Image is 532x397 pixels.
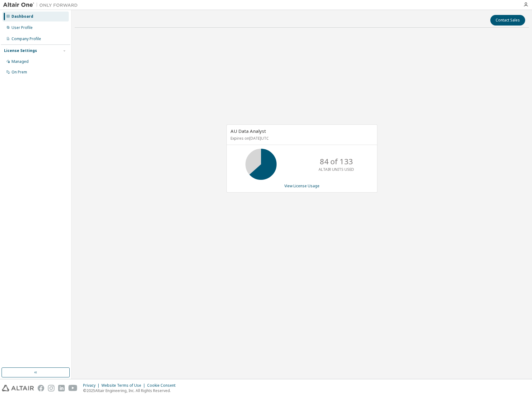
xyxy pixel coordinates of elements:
div: Company Profile [12,36,41,41]
img: linkedin.svg [58,385,65,391]
div: Managed [12,59,29,64]
a: View License Usage [284,183,320,189]
div: Privacy [83,383,101,388]
img: altair_logo.svg [2,385,34,391]
div: On Prem [12,70,27,75]
div: User Profile [12,25,33,30]
p: ALTAIR UNITS USED [319,167,354,172]
span: AU Data Analyst [231,128,266,134]
p: © 2025 Altair Engineering, Inc. All Rights Reserved. [83,388,179,393]
div: License Settings [4,48,37,53]
p: 84 of 133 [320,156,353,167]
div: Dashboard [12,14,33,19]
p: Expires on [DATE] UTC [231,136,372,141]
img: instagram.svg [48,385,54,391]
img: Altair One [3,2,81,8]
img: facebook.svg [38,385,44,391]
img: youtube.svg [68,385,77,391]
button: Contact Sales [490,15,525,26]
div: Website Terms of Use [101,383,147,388]
div: Cookie Consent [147,383,179,388]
